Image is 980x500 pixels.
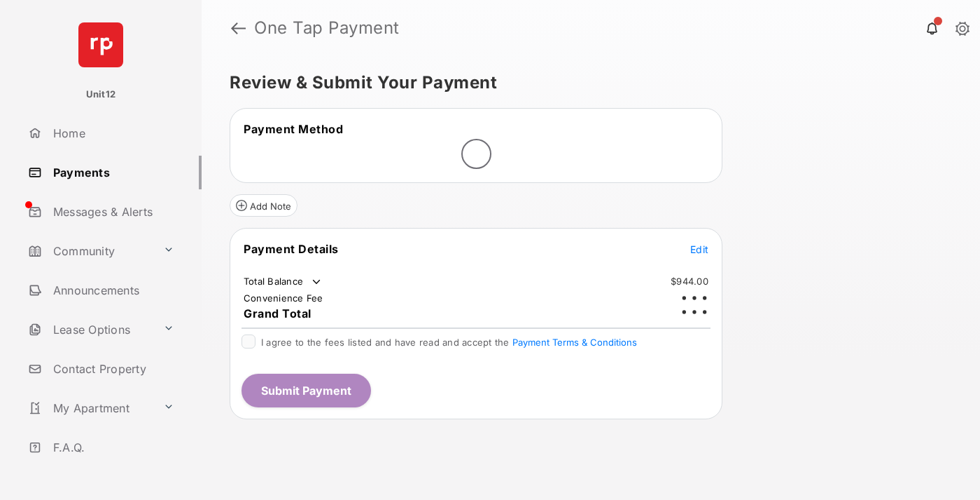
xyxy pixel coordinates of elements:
[22,273,202,307] a: Announcements
[22,156,202,189] a: Payments
[690,242,708,256] button: Edit
[22,116,202,150] a: Home
[244,122,343,136] span: Payment Method
[22,391,157,425] a: My Apartment
[261,337,637,348] span: I agree to the fees listed and have read and accept the
[22,195,202,229] a: Messages & Alerts
[243,292,324,304] td: Convenience Fee
[86,88,116,102] p: Unit12
[244,306,311,320] span: Grand Total
[230,74,941,91] h5: Review & Submit Your Payment
[690,243,708,255] span: Edit
[22,431,202,464] a: F.A.Q.
[254,20,400,36] strong: One Tap Payment
[22,234,157,268] a: Community
[512,337,637,348] button: I agree to the fees listed and have read and accept the
[22,313,157,346] a: Lease Options
[243,275,323,289] td: Total Balance
[78,22,123,67] img: svg+xml;base64,PHN2ZyB4bWxucz0iaHR0cDovL3d3dy53My5vcmcvMjAwMC9zdmciIHdpZHRoPSI2NCIgaGVpZ2h0PSI2NC...
[230,194,297,217] button: Add Note
[241,374,371,407] button: Submit Payment
[22,352,202,386] a: Contact Property
[670,275,709,288] td: $944.00
[244,242,339,256] span: Payment Details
